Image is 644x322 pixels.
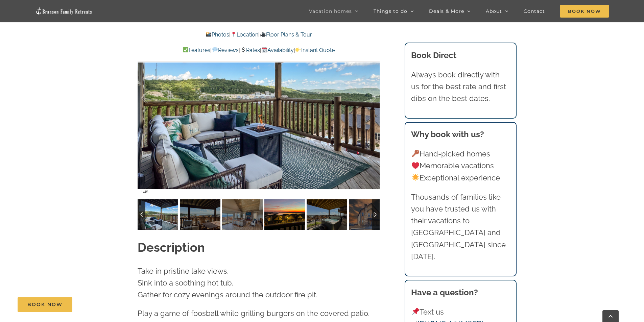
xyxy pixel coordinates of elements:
img: 🔑 [412,150,419,157]
img: 💬 [212,47,218,52]
span: Vacation homes [309,9,352,14]
img: 📸 [206,32,211,37]
p: | | [138,30,380,39]
b: Book Direct [411,50,456,60]
a: Instant Quote [295,47,335,53]
a: Photos [206,31,229,38]
a: Book Now [18,297,72,312]
a: Location [231,31,258,38]
a: Floor Plans & Tour [260,31,312,38]
a: Availability [261,47,294,53]
img: Dreamweaver-Cabin-at-Table-Rock-Lake-1052-Edit-scaled.jpg-nggid042884-ngg0dyn-120x90-00f0w010c011... [349,199,389,230]
span: Contact [524,9,545,14]
span: Deals & More [429,9,464,14]
img: 🌟 [412,174,419,181]
img: 📍 [231,32,236,37]
img: Branson Family Retreats Logo [35,7,93,15]
img: 🎥 [260,32,266,37]
img: Dreamweaver-Cabin-at-Table-Rock-Lake-1004-Edit-scaled.jpg-nggid042883-ngg0dyn-120x90-00f0w010c011... [222,199,263,230]
img: Dreamweaver-cabin-sunset-Table-Rock-Lake-scaled.jpg-nggid042901-ngg0dyn-120x90-00f0w010c011r110f1... [264,199,305,230]
img: ✅ [183,47,188,52]
a: Features [183,47,210,53]
img: 👉 [295,47,301,52]
img: ❤️ [412,162,419,169]
img: Dreamweaver-Cabin-Table-Rock-Lake-2002-scaled.jpg-nggid043191-ngg0dyn-120x90-00f0w010c011r110f110... [138,199,178,230]
img: 💲 [240,47,246,52]
strong: Description [138,240,205,254]
span: Book Now [27,302,63,307]
img: 📆 [262,47,267,52]
p: Hand-picked homes Memorable vacations Exceptional experience [411,148,510,184]
p: Take in pristine lake views. Sink into a soothing hot tub. Gather for cozy evenings around the ou... [138,265,380,301]
h3: Why book with us? [411,128,510,141]
span: Things to do [374,9,407,14]
p: | | | | [138,46,380,55]
span: Book Now [560,5,609,18]
strong: Have a question? [411,288,478,297]
span: About [486,9,502,14]
a: Rates [240,47,260,53]
img: Dreamweaver-Cabin-Table-Rock-Lake-2009-scaled.jpg-nggid043196-ngg0dyn-120x90-00f0w010c011r110f110... [180,199,220,230]
p: Always book directly with us for the best rate and first dibs on the best dates. [411,69,510,105]
a: Reviews [212,47,238,53]
img: Dreamweaver-Cabin-Table-Rock-Lake-2020-scaled.jpg-nggid043203-ngg0dyn-120x90-00f0w010c011r110f110... [307,199,347,230]
p: Thousands of families like you have trusted us with their vacations to [GEOGRAPHIC_DATA] and [GEO... [411,191,510,263]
